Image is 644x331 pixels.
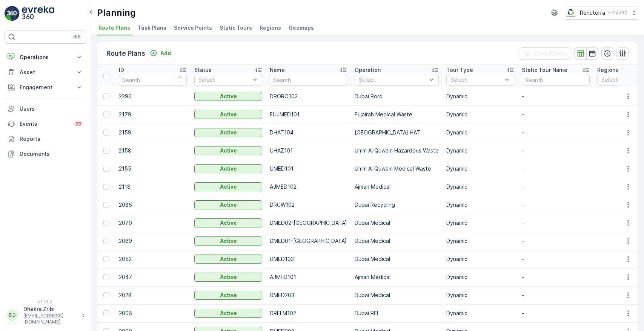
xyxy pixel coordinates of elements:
[115,178,191,196] td: 2118
[266,124,351,142] td: DHAT104
[443,268,518,286] td: Dynamic
[103,184,109,190] div: Toggle Row Selected
[522,183,590,191] p: -
[115,142,191,160] td: 2158
[115,232,191,250] td: 2069
[522,129,590,136] p: -
[119,74,187,86] input: Search
[266,250,351,268] td: DMED103
[138,24,166,32] span: Task Plans
[443,178,518,196] td: Dynamic
[519,47,571,59] button: Clear Filters
[220,147,237,154] p: Active
[522,255,590,263] p: -
[266,268,351,286] td: AJMED101
[220,183,237,191] p: Active
[355,66,381,74] p: Operation
[103,111,109,117] div: Toggle Row Selected
[446,66,473,74] p: Tour Type
[198,76,251,84] p: Select
[266,178,351,196] td: AJMED102
[160,49,171,57] p: Add
[103,93,109,99] div: Toggle Row Selected
[443,160,518,178] td: Dynamic
[443,250,518,268] td: Dynamic
[359,76,427,84] p: Select
[73,34,81,40] p: ⌘B
[5,101,86,116] a: Users
[194,164,262,173] button: Active
[522,273,590,281] p: -
[6,309,18,321] div: DD
[351,142,443,160] td: Umm Al Quwain Hazardous Waste
[443,142,518,160] td: Dynamic
[443,105,518,124] td: Dynamic
[534,50,567,57] p: Clear Filters
[522,310,590,317] p: -
[351,250,443,268] td: Dubai Medical
[522,219,590,227] p: -
[194,92,262,101] button: Active
[266,105,351,124] td: FUJMED101
[115,105,191,124] td: 2179
[522,165,590,172] p: -
[20,150,83,158] p: Documents
[174,24,212,32] span: Service Points
[580,9,605,17] p: Renuterra
[220,129,237,136] p: Active
[115,268,191,286] td: 2047
[103,310,109,316] div: Toggle Row Selected
[351,232,443,250] td: Dubai Medical
[5,50,86,65] button: Operations
[22,6,54,21] img: logo_light-DOdMpM7g.png
[115,286,191,304] td: 2028
[260,24,281,32] span: Regions
[443,87,518,105] td: Dynamic
[522,111,590,118] p: -
[220,93,237,100] p: Active
[220,201,237,209] p: Active
[266,304,351,322] td: DRELM102
[220,291,237,299] p: Active
[103,148,109,154] div: Toggle Row Selected
[115,214,191,232] td: 2070
[20,105,83,113] p: Users
[522,201,590,209] p: -
[5,65,86,80] button: Asset
[522,147,590,154] p: -
[270,74,347,86] input: Search
[20,84,71,91] p: Engagement
[75,121,81,127] p: 99
[103,274,109,280] div: Toggle Row Selected
[97,7,136,19] p: Planning
[220,111,237,118] p: Active
[115,196,191,214] td: 2085
[220,237,237,245] p: Active
[522,93,590,100] p: -
[270,66,285,74] p: Name
[443,232,518,250] td: Dynamic
[194,309,262,318] button: Active
[115,87,191,105] td: 2296
[608,10,627,16] p: ( +04:00 )
[351,268,443,286] td: Ajman Medical
[194,218,262,227] button: Active
[194,273,262,282] button: Active
[351,304,443,322] td: Dubai REL
[5,6,20,21] img: logo
[115,124,191,142] td: 2159
[103,292,109,298] div: Toggle Row Selected
[194,182,262,191] button: Active
[351,87,443,105] td: Dubai Roro
[443,124,518,142] td: Dynamic
[351,178,443,196] td: Ajman Medical
[194,110,262,119] button: Active
[115,250,191,268] td: 2052
[23,313,78,325] p: [EMAIL_ADDRESS][DOMAIN_NAME]
[5,116,86,131] a: Events99
[450,76,503,84] p: Select
[98,24,130,32] span: Route Plans
[106,48,145,59] p: Route Plans
[119,66,124,74] p: ID
[565,9,577,17] img: Screenshot_2024-07-26_at_13.33.01.png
